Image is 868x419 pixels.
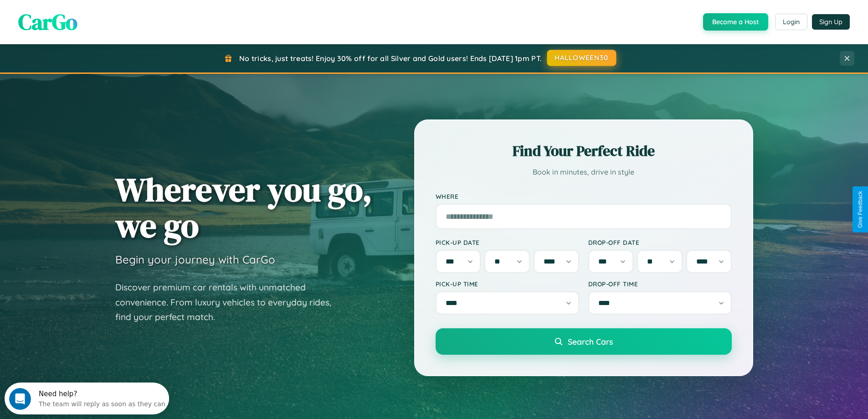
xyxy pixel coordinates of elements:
[857,191,863,228] div: Give Feedback
[436,328,732,355] button: Search Cars
[436,280,579,288] label: Pick-up Time
[4,4,169,29] div: Open Intercom Messenger
[115,280,343,325] p: Discover premium car rentals with unmatched convenience. From luxury vehicles to everyday rides, ...
[436,166,732,179] p: Book in minutes, drive in style
[9,388,31,410] iframe: Intercom live chat
[436,141,732,161] h2: Find Your Perfect Ride
[115,171,372,243] h1: Wherever you go, we go
[436,192,732,200] label: Where
[436,238,579,246] label: Pick-up Date
[703,13,768,31] button: Become a Host
[812,14,850,30] button: Sign Up
[5,383,169,414] iframe: Intercom live chat discovery launcher
[775,14,807,30] button: Login
[568,336,613,347] span: Search Cars
[239,54,542,63] span: No tricks, just treats! Enjoy 30% off for all Silver and Gold users! Ends [DATE] 1pm PT.
[547,50,616,66] button: HALLOWEEN30
[588,280,732,288] label: Drop-off Time
[34,15,161,25] div: The team will reply as soon as they can
[115,253,275,266] h3: Begin your journey with CarGo
[18,7,77,37] span: CarGo
[588,238,732,246] label: Drop-off Date
[34,8,161,15] div: Need help?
